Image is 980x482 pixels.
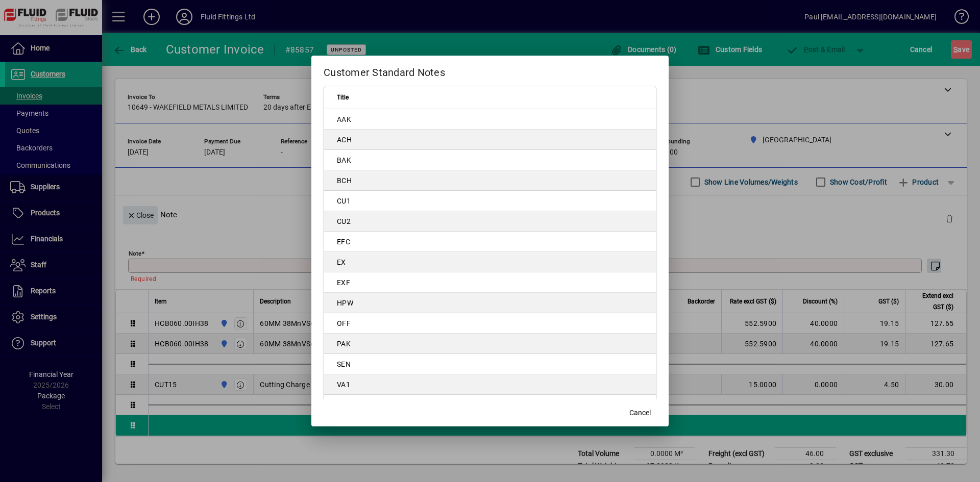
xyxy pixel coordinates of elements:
td: OFF [324,313,656,334]
td: AAK [324,109,656,130]
td: SEN [324,354,656,374]
td: HPW [324,293,656,313]
td: ACH [324,130,656,150]
td: PAK [324,334,656,354]
span: Title [337,92,349,103]
span: Cancel [629,408,651,418]
td: VA1 [324,374,656,395]
td: EXF [324,272,656,293]
td: BCH [324,170,656,191]
button: Cancel [624,404,656,422]
td: EX [324,252,656,272]
h2: Customer Standard Notes [311,56,669,85]
td: VAL [324,395,656,415]
td: EFC [324,232,656,252]
td: BAK [324,150,656,170]
td: CU2 [324,211,656,232]
td: CU1 [324,191,656,211]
